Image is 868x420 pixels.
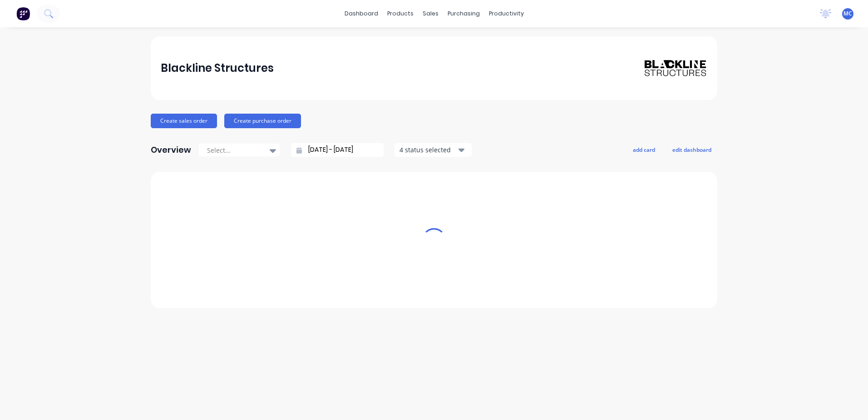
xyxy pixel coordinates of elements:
button: add card [627,144,661,155]
img: Factory [16,7,30,20]
span: MC [843,10,852,18]
div: purchasing [443,7,484,20]
button: 4 status selected [395,143,472,157]
div: sales [418,7,443,20]
button: Create purchase order [224,114,301,128]
div: productivity [484,7,528,20]
button: edit dashboard [666,144,717,155]
div: Blackline Structures [161,59,274,77]
div: 4 status selected [399,145,457,155]
a: dashboard [340,7,383,20]
button: Create sales order [151,114,217,128]
img: Blackline Structures [644,59,707,77]
div: products [383,7,418,20]
div: Overview [151,141,191,159]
